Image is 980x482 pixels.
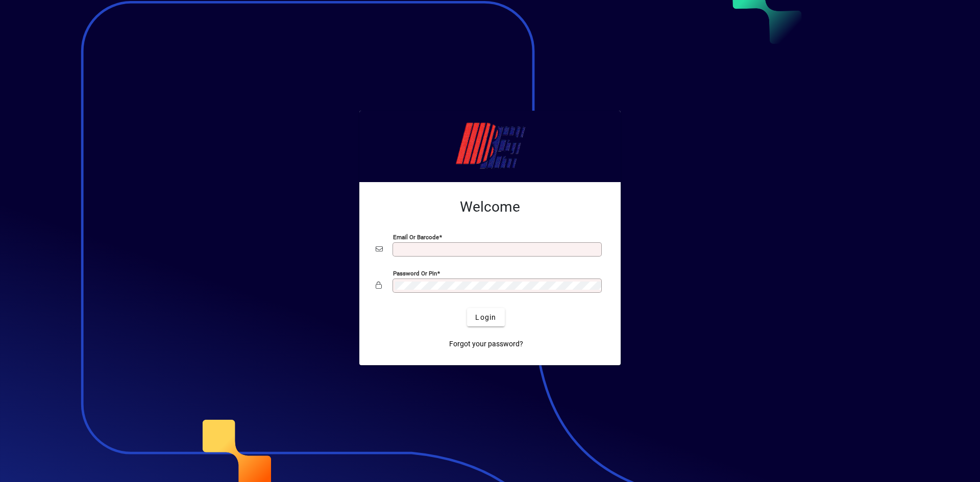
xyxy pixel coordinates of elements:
mat-label: Password or Pin [393,270,437,277]
a: Forgot your password? [445,335,527,353]
button: Login [467,308,504,326]
span: Login [475,312,496,323]
span: Forgot your password? [449,339,523,349]
h2: Welcome [376,198,604,216]
mat-label: Email or Barcode [393,234,439,241]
